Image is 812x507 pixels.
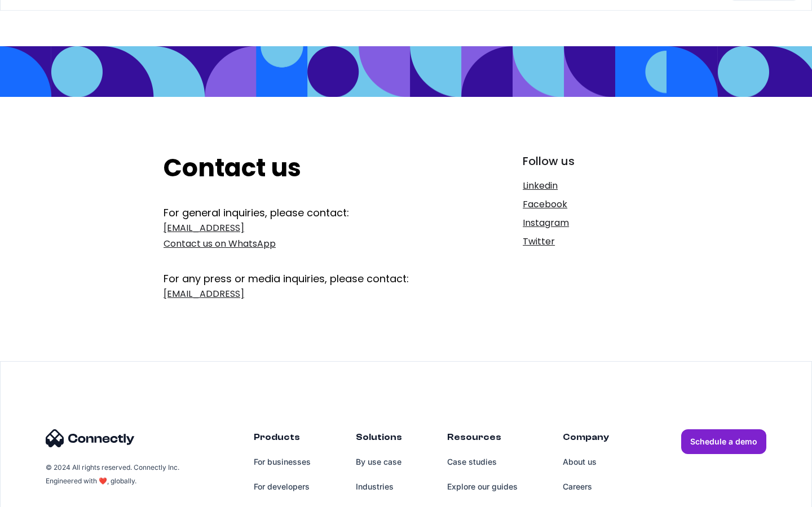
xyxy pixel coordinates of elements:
div: © 2024 All rights reserved. Connectly Inc. Engineered with ❤️, globally. [46,461,181,488]
a: Case studies [447,450,518,474]
form: Get In Touch Form [164,206,449,305]
div: Resources [447,429,518,450]
a: Instagram [523,215,648,231]
a: For developers [254,474,311,499]
div: Company [563,429,609,450]
a: [EMAIL_ADDRESS]Contact us on WhatsApp [164,220,449,252]
a: Schedule a demo [681,429,766,454]
a: Facebook [523,197,648,212]
a: Linkedin [523,178,648,194]
h2: Contact us [164,153,449,183]
div: Follow us [523,153,648,169]
ul: Language list [23,487,68,503]
div: For any press or media inquiries, please contact: [164,255,449,286]
div: For general inquiries, please contact: [164,206,449,220]
img: Connectly Logo [46,429,135,447]
div: Products [254,429,311,450]
a: Twitter [523,234,648,250]
a: For businesses [254,450,311,474]
a: [EMAIL_ADDRESS] [164,286,449,302]
a: By use case [356,450,402,474]
a: Industries [356,474,402,499]
a: Careers [563,474,609,499]
a: About us [563,450,609,474]
div: Solutions [356,429,402,450]
aside: Language selected: English [11,487,68,503]
a: Explore our guides [447,474,518,499]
